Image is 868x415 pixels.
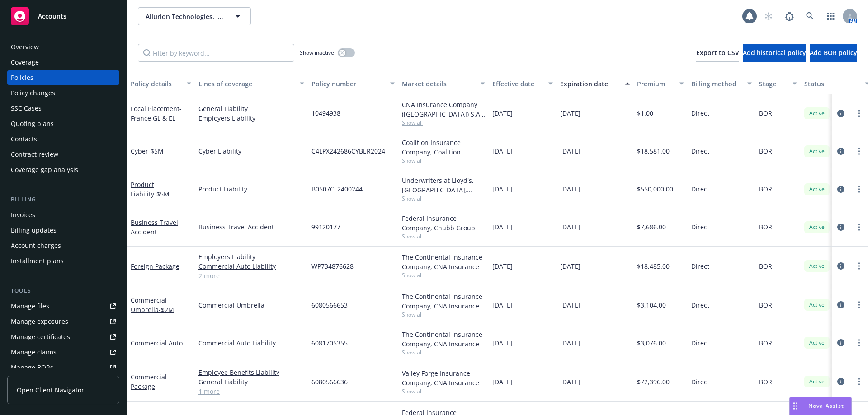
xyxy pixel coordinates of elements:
div: Underwriters at Lloyd's, [GEOGRAPHIC_DATA], [PERSON_NAME] of [GEOGRAPHIC_DATA], Clinical Trials I... [402,176,485,195]
a: Employers Liability [198,252,304,261]
span: Show all [402,349,485,356]
span: Show all [402,311,485,318]
span: Direct [691,184,709,194]
span: [DATE] [492,338,513,348]
a: Product Liability [131,180,170,198]
a: Account charges [7,238,119,253]
a: circleInformation [835,299,846,310]
a: Commercial Auto Liability [198,338,304,348]
span: Direct [691,261,709,271]
a: Manage claims [7,345,119,359]
button: Billing method [688,73,755,94]
div: Billing method [691,79,742,89]
div: Effective date [492,79,543,89]
div: Coverage [11,55,39,70]
span: Active [808,301,826,309]
a: 1 more [198,387,304,396]
a: circleInformation [835,108,846,119]
button: Add BOR policy [810,44,857,62]
span: [DATE] [492,184,513,194]
button: Policy number [308,73,398,94]
div: Premium [637,79,674,89]
div: Policy number [311,79,385,89]
span: Active [808,262,826,270]
span: Show all [402,195,485,202]
a: Manage exposures [7,314,119,329]
a: Switch app [822,7,840,25]
a: Start snowing [759,7,778,25]
div: Manage BORs [11,360,53,375]
div: Policy details [131,79,181,89]
button: Effective date [489,73,557,94]
span: - $5M [148,147,164,155]
a: Search [801,7,819,25]
span: B0507CL2400244 [311,184,363,194]
a: Report a Bug [780,7,798,25]
a: Employee Benefits Liability [198,368,304,377]
span: BOR [759,108,772,118]
span: Active [808,378,826,386]
div: The Continental Insurance Company, CNA Insurance [402,330,485,349]
a: more [854,299,864,310]
span: [DATE] [560,146,580,156]
button: Market details [398,73,489,94]
span: [DATE] [560,300,580,310]
span: [DATE] [492,300,513,310]
a: 2 more [198,271,304,280]
span: Show all [402,271,485,279]
span: Active [808,223,826,231]
div: Tools [7,286,119,295]
div: Overview [11,40,39,54]
a: circleInformation [835,146,846,157]
a: Foreign Package [131,262,179,270]
span: [DATE] [492,222,513,232]
a: Product Liability [198,184,304,194]
div: Quoting plans [11,117,54,131]
span: 6080566636 [311,377,348,387]
a: circleInformation [835,222,846,233]
div: Lines of coverage [198,79,294,89]
span: BOR [759,184,772,194]
a: circleInformation [835,261,846,271]
a: Business Travel Accident [131,218,178,236]
span: Accounts [38,13,66,20]
a: Commercial Package [131,373,167,391]
button: Nova Assist [789,397,852,415]
span: BOR [759,377,772,387]
span: [DATE] [560,377,580,387]
span: Add BOR policy [810,48,857,57]
span: Direct [691,108,709,118]
div: SSC Cases [11,101,42,116]
span: Active [808,339,826,347]
div: Policies [11,70,33,85]
span: $72,396.00 [637,377,670,387]
div: Manage files [11,299,49,313]
a: more [854,337,864,348]
a: more [854,261,864,271]
a: more [854,222,864,233]
a: more [854,184,864,195]
button: Premium [633,73,688,94]
a: Commercial Umbrella [131,296,174,314]
span: BOR [759,146,772,156]
button: Policy details [127,73,195,94]
div: Expiration date [560,79,620,89]
div: Policy changes [11,86,55,100]
a: Coverage [7,55,119,70]
span: BOR [759,300,772,310]
span: BOR [759,222,772,232]
span: Direct [691,146,709,156]
span: $7,686.00 [637,222,666,232]
a: Contacts [7,132,119,146]
span: BOR [759,338,772,348]
div: Installment plans [11,254,64,268]
button: Export to CSV [696,44,739,62]
span: Active [808,185,826,193]
a: Business Travel Accident [198,222,304,232]
span: 6080566653 [311,300,348,310]
button: Expiration date [557,73,633,94]
span: [DATE] [560,184,580,194]
span: [DATE] [492,377,513,387]
a: Contract review [7,147,119,162]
